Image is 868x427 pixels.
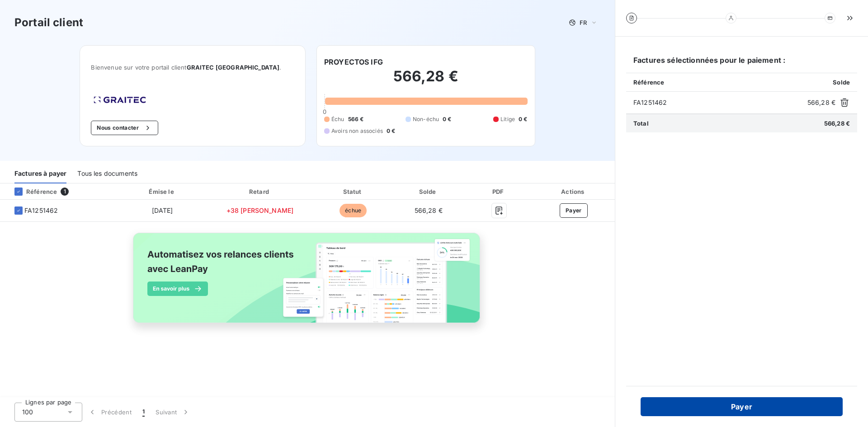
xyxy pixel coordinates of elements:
[150,403,196,422] button: Suivant
[142,408,145,417] span: 1
[152,206,173,214] span: [DATE]
[226,206,294,214] span: +38 [PERSON_NAME]
[122,187,203,196] div: Émise le
[14,14,83,31] h3: Portail client
[77,164,137,183] div: Tous les documents
[560,203,588,218] button: Payer
[500,115,515,123] span: Litige
[348,115,364,123] span: 566 €
[91,94,149,106] img: Company logo
[387,127,395,135] span: 0 €
[633,79,664,86] span: Référence
[467,187,531,196] div: PDF
[61,188,69,196] span: 1
[833,79,850,86] span: Solde
[393,187,463,196] div: Solde
[415,206,443,214] span: 566,28 €
[24,206,58,215] span: FA1251462
[22,408,33,417] span: 100
[317,187,390,196] div: Statut
[413,115,439,123] span: Non-échu
[14,164,66,183] div: Factures à payer
[633,120,649,127] span: Total
[534,187,613,196] div: Actions
[633,98,804,107] span: FA1251462
[641,397,843,416] button: Payer
[519,115,527,123] span: 0 €
[91,64,294,71] span: Bienvenue sur votre portail client .
[324,67,528,94] h2: 566,28 €
[207,187,313,196] div: Retard
[137,403,150,422] button: 1
[125,227,490,338] img: banner
[340,204,367,217] span: échue
[807,98,835,107] span: 566,28 €
[82,403,137,422] button: Précédent
[443,115,451,123] span: 0 €
[7,188,57,196] div: Référence
[331,127,383,135] span: Avoirs non associés
[824,120,850,127] span: 566,28 €
[187,64,280,71] span: GRAITEC [GEOGRAPHIC_DATA]
[324,56,383,67] h6: PROYECTOS IFG
[331,115,344,123] span: Échu
[323,108,326,115] span: 0
[91,121,158,135] button: Nous contacter
[580,19,587,26] span: FR
[626,55,857,73] h6: Factures sélectionnées pour le paiement :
